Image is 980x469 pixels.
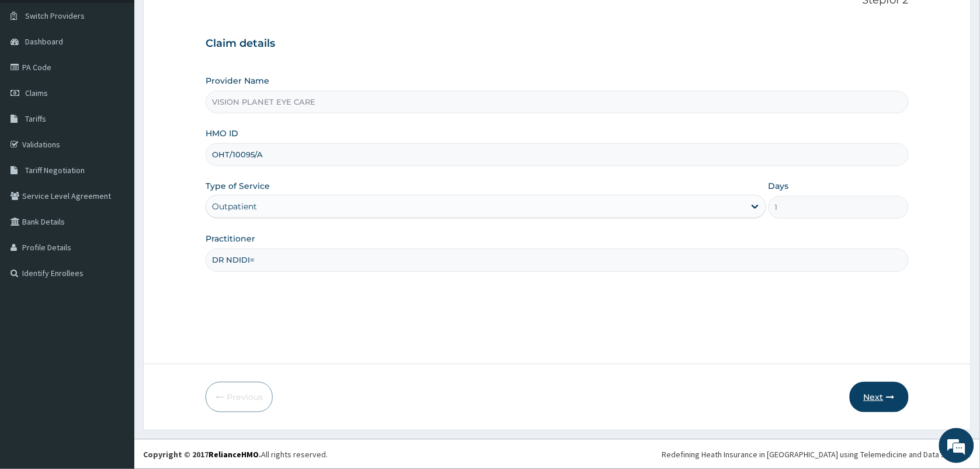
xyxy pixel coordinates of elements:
[68,147,161,265] span: We're online!
[25,36,63,47] span: Dashboard
[206,382,273,412] button: Previous
[212,201,257,212] div: Outpatient
[25,11,85,21] span: Switch Providers
[192,6,220,34] div: Minimize live chat window
[850,382,909,412] button: Next
[206,127,238,139] label: HMO ID
[22,58,47,88] img: d_794563401_company_1708531726252_794563401
[6,319,223,360] textarea: Type your message and hit 'Enter'
[769,180,789,192] label: Days
[134,439,980,469] footer: All rights reserved.
[25,165,85,175] span: Tariff Negotiation
[143,449,261,460] strong: Copyright © 2017 .
[25,88,48,98] span: Claims
[662,449,971,460] div: Redefining Heath Insurance in [GEOGRAPHIC_DATA] using Telemedicine and Data Science!
[61,65,196,81] div: Chat with us now
[206,233,255,244] label: Practitioner
[206,180,270,192] label: Type of Service
[206,249,909,271] input: Enter Name
[208,449,259,460] a: RelianceHMO
[206,143,909,166] input: Enter HMO ID
[206,75,269,87] label: Provider Name
[206,37,909,50] h3: Claim details
[25,113,46,124] span: Tariffs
